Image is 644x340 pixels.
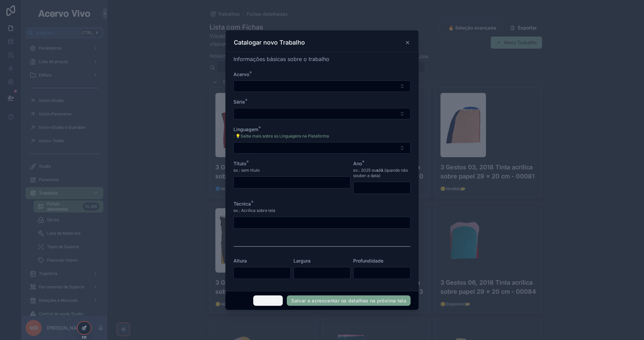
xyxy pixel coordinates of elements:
[293,258,311,264] span: Largura
[253,295,283,306] button: Cancelar
[233,99,245,105] span: Série
[233,80,411,92] button: Select Button
[287,295,411,306] button: Salvar e acrescentar os detalhes na próxima tela
[233,56,329,62] span: Informações básicas sobre o trabalho
[234,39,305,47] h3: Catalogar novo Trabalho
[353,168,411,178] span: ex.: 2025 ou (quando não souber a data)
[353,161,362,166] span: Ano
[233,168,260,173] span: ex.: sem título
[233,161,246,166] span: Título
[233,71,249,77] span: Acervo
[233,133,329,139] span: : 💡
[240,133,329,138] a: Saiba mais sobre as Linguagens na Plataforma
[233,126,258,132] span: Linguagem
[353,258,383,264] span: Profundidade
[233,258,247,264] span: Altura
[233,201,251,207] span: Técnica
[233,142,411,154] button: Select Button
[233,208,275,213] span: ex.: Acrílica sobre tela
[233,108,411,119] button: Select Button
[376,168,384,173] strong: s/d.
